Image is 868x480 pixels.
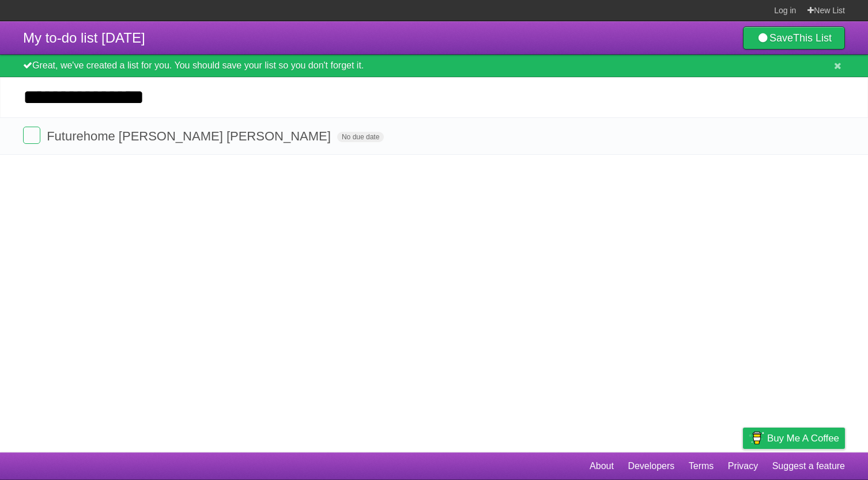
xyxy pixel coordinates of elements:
[590,455,614,477] a: About
[743,428,845,449] a: Buy me a coffee
[749,428,764,448] img: Buy me a coffee
[47,129,334,143] span: Futurehome [PERSON_NAME] [PERSON_NAME]
[23,30,145,45] span: My to-do list [DATE]
[23,127,40,144] label: Done
[793,32,832,44] b: This List
[689,455,714,477] a: Terms
[767,428,839,448] span: Buy me a coffee
[628,455,674,477] a: Developers
[728,455,758,477] a: Privacy
[337,132,384,142] span: No due date
[772,455,845,477] a: Suggest a feature
[743,26,845,49] a: SaveThis List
